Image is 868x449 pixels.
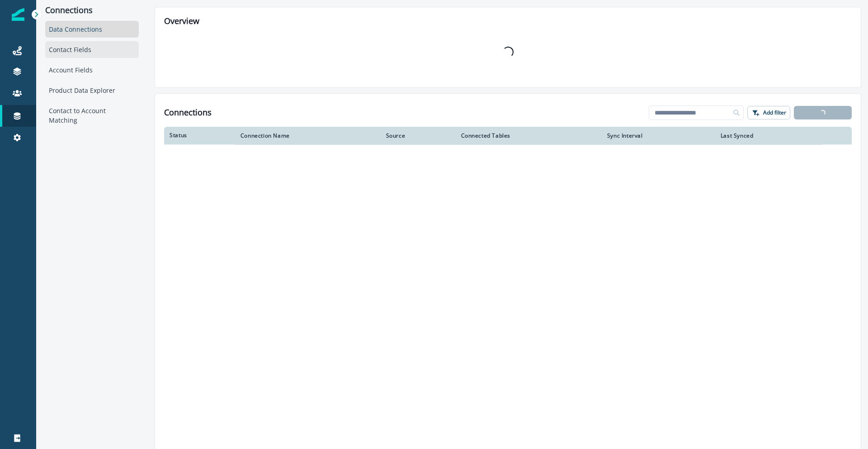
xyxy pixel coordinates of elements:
[164,108,212,118] h1: Connections
[241,132,375,139] div: Connection Name
[164,16,852,26] h2: Overview
[721,132,816,139] div: Last Synced
[747,106,790,119] button: Add filter
[461,132,596,139] div: Connected Tables
[45,102,139,129] div: Contact to Account Matching
[45,41,139,58] div: Contact Fields
[386,132,450,139] div: Source
[170,132,230,139] div: Status
[607,132,710,139] div: Sync Interval
[45,5,139,15] p: Connections
[45,21,139,38] div: Data Connections
[12,8,24,21] img: Inflection
[45,82,139,99] div: Product Data Explorer
[45,62,139,78] div: Account Fields
[763,110,786,116] p: Add filter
